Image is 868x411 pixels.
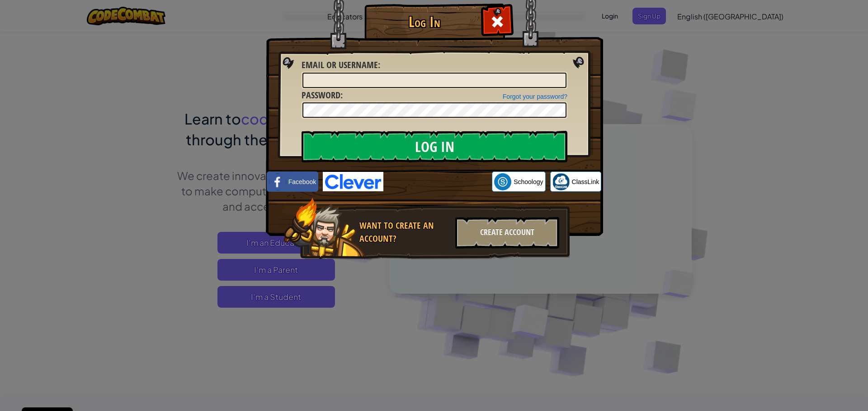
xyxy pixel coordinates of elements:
[288,177,316,186] span: Facebook
[494,173,511,190] img: schoology.png
[383,172,492,192] iframe: Sign in with Google Button
[302,131,567,162] input: Log In
[302,89,343,102] label: :
[302,89,340,101] span: Password
[572,177,599,186] span: ClassLink
[455,217,559,249] div: Create Account
[552,173,570,190] img: classlink-logo-small.png
[323,172,383,191] img: clever-logo-blue.png
[302,59,378,71] span: Email or Username
[503,93,567,100] a: Forgot your password?
[367,14,482,30] h1: Log In
[269,173,286,190] img: facebook_small.png
[514,177,543,186] span: Schoology
[359,219,450,245] div: Want to create an account?
[302,59,380,72] label: :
